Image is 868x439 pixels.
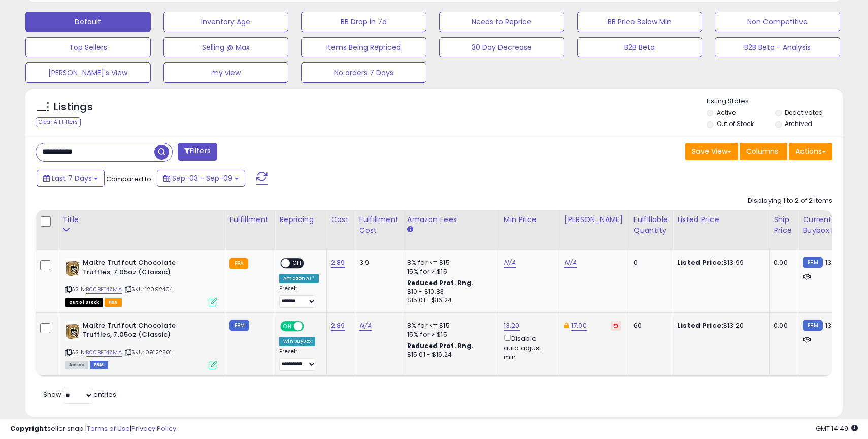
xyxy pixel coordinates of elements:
button: Actions [789,143,832,160]
button: Top Sellers [25,37,151,57]
div: Disable auto adjust min [504,333,552,362]
button: B2B Beta [577,37,703,57]
div: Fulfillable Quantity [633,214,669,236]
div: 3.9 [359,258,395,267]
small: FBM [229,320,249,331]
span: OFF [290,259,307,268]
button: BB Drop in 7d [301,12,426,32]
div: $15.01 - $16.24 [407,296,491,305]
span: Columns [746,146,778,156]
a: Terms of Use [87,424,130,433]
div: Amazon Fees [407,214,495,225]
b: Reduced Prof. Rng. [407,341,474,350]
a: B00BET4ZMA [86,285,122,294]
button: Filters [178,143,217,161]
span: All listings currently available for purchase on Amazon [65,361,88,369]
a: B00BET4ZMA [86,348,122,357]
b: Maitre Truffout Chocolate Truffles, 7.05oz (Classic) [83,321,206,342]
button: Items Being Repriced [301,37,426,57]
label: Deactivated [785,108,823,117]
span: ON [281,322,294,330]
div: ASIN: [65,321,217,368]
div: Cost [331,214,351,225]
img: 41KAXyFT9gL._SL40_.jpg [65,258,80,278]
a: Privacy Policy [131,424,176,433]
div: Title [62,214,221,225]
div: $13.20 [677,321,761,330]
button: [PERSON_NAME]'s View [25,62,151,83]
span: OFF [303,322,319,330]
div: 8% for <= $15 [407,321,491,330]
span: All listings that are currently out of stock and unavailable for purchase on Amazon [65,298,103,307]
img: 41KAXyFT9gL._SL40_.jpg [65,321,80,341]
strong: Copyright [10,424,47,433]
button: B2B Beta - Analysis [715,37,840,57]
button: Needs to Reprice [439,12,564,32]
h5: Listings [54,100,93,114]
div: $13.99 [677,258,761,267]
div: 60 [633,321,665,330]
span: Show: entries [43,390,116,399]
div: Fulfillment [229,214,271,225]
span: 13.08 [825,258,842,267]
div: 8% for <= $15 [407,258,491,267]
div: Displaying 1 to 2 of 2 items [748,196,832,206]
button: No orders 7 Days [301,62,426,83]
a: 17.00 [571,321,587,331]
a: N/A [504,258,516,268]
a: 2.89 [331,321,345,331]
div: Current Buybox Price [803,214,855,236]
button: Sep-03 - Sep-09 [157,170,245,187]
small: Amazon Fees. [407,225,413,234]
div: ASIN: [65,258,217,305]
button: Selling @ Max [163,37,289,57]
b: Reduced Prof. Rng. [407,278,474,287]
span: FBM [90,361,108,369]
label: Active [717,108,736,117]
span: Compared to: [106,174,153,184]
small: FBM [803,320,822,331]
button: Save View [685,143,738,160]
span: Last 7 Days [52,173,92,183]
div: 0 [633,258,665,267]
small: FBA [229,258,248,269]
button: Inventory Age [163,12,289,32]
span: 13.08 [825,321,842,330]
a: 2.89 [331,258,345,268]
label: Archived [785,119,812,128]
label: Out of Stock [717,119,754,128]
button: 30 Day Decrease [439,37,564,57]
a: 13.20 [504,321,520,331]
div: Listed Price [677,214,765,225]
span: 2025-09-17 14:49 GMT [816,424,858,433]
button: Non Competitive [715,12,840,32]
div: Win BuyBox [279,337,315,346]
span: | SKU: 09122501 [123,348,172,356]
button: my view [163,62,289,83]
small: FBM [803,257,822,268]
p: Listing States: [707,97,842,106]
button: Default [25,12,151,32]
b: Listed Price: [677,258,723,267]
b: Maitre Truffout Chocolate Truffles, 7.05oz (Classic) [83,258,206,279]
div: 15% for > $15 [407,267,491,276]
div: Ship Price [774,214,794,236]
a: N/A [359,321,372,331]
div: $10 - $10.83 [407,288,491,296]
span: Sep-03 - Sep-09 [172,173,232,183]
a: N/A [564,258,577,268]
button: Columns [740,143,787,160]
div: Min Price [504,214,556,225]
div: Preset: [279,348,319,371]
div: Clear All Filters [36,117,81,127]
div: 15% for > $15 [407,330,491,339]
div: [PERSON_NAME] [564,214,625,225]
div: Fulfillment Cost [359,214,398,236]
div: Repricing [279,214,322,225]
button: Last 7 Days [37,170,105,187]
div: Preset: [279,285,319,308]
div: Amazon AI * [279,274,319,283]
span: | SKU: 12092404 [123,285,173,293]
div: 0.00 [774,258,790,267]
div: 0.00 [774,321,790,330]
